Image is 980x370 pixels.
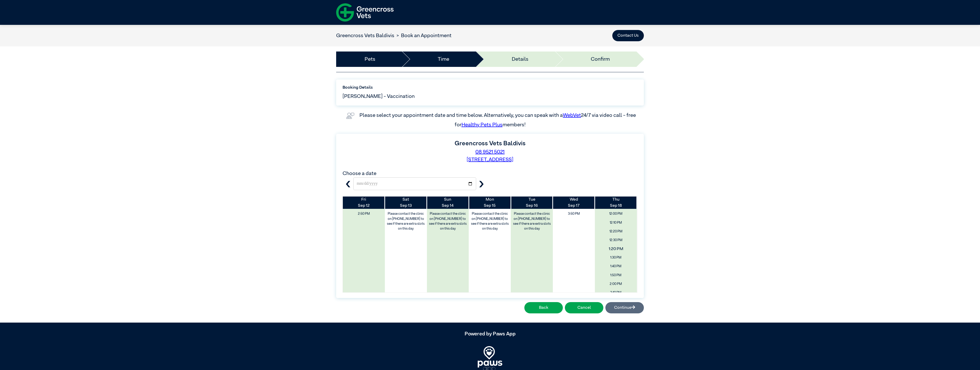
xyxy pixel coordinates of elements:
[555,210,593,218] span: 3:50 PM
[597,263,635,270] span: 1:40 PM
[612,30,644,41] button: Contact Us
[563,113,581,118] a: WebVet
[597,254,635,261] span: 1:30 PM
[336,1,394,24] img: f-logo
[469,197,511,209] th: Sep 15
[475,149,505,155] a: 08 9521 5021
[345,210,383,218] span: 2:50 PM
[394,32,452,39] li: Book an Appointment
[597,219,635,227] span: 12:10 PM
[343,171,376,176] label: Choose a date
[462,122,503,127] a: Healthy Pets Plus
[511,197,553,209] th: Sep 16
[336,33,394,38] a: Greencross Vets Baldivis
[511,210,552,232] label: Please contact the clinic on [PHONE_NUMBER] to see if there are extra slots on this day
[524,302,563,313] button: Back
[597,237,635,244] span: 12:30 PM
[591,244,641,254] span: 1:20 PM
[597,228,635,235] span: 12:20 PM
[467,157,513,162] a: [STREET_ADDRESS]
[597,289,635,296] span: 2:10 PM
[385,210,426,232] label: Please contact the clinic on [PHONE_NUMBER] to see if there are extra slots on this day
[343,85,637,91] label: Booking Details
[553,197,595,209] th: Sep 17
[427,197,469,209] th: Sep 14
[597,272,635,279] span: 1:50 PM
[455,140,526,147] label: Greencross Vets Baldivis
[343,92,415,100] span: [PERSON_NAME] - Vaccination
[344,111,356,121] img: vet
[336,32,452,39] nav: breadcrumb
[365,55,375,63] a: Pets
[427,210,468,232] label: Please contact the clinic on [PHONE_NUMBER] to see if there are extra slots on this day
[595,197,637,209] th: Sep 18
[469,210,510,232] label: Please contact the clinic on [PHONE_NUMBER] to see if there are extra slots on this day
[597,210,635,218] span: 12:00 PM
[359,113,637,127] label: Please select your appointment date and time below. Alternatively, you can speak with a 24/7 via ...
[385,197,427,209] th: Sep 13
[565,302,603,313] button: Cancel
[343,197,385,209] th: Sep 12
[438,55,449,63] a: Time
[597,280,635,288] span: 2:00 PM
[336,331,644,337] h5: Powered by Paws App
